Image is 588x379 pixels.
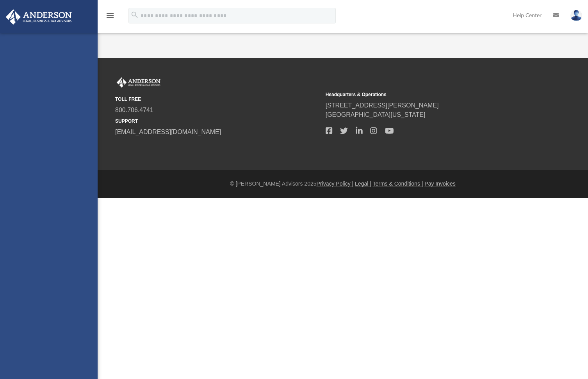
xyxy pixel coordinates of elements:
[115,96,320,103] small: TOLL FREE
[326,91,531,98] small: Headquarters & Operations
[105,11,115,20] i: menu
[317,181,354,187] a: Privacy Policy |
[326,111,426,118] a: [GEOGRAPHIC_DATA][US_STATE]
[105,15,115,20] a: menu
[115,77,162,88] img: Anderson Advisors Platinum Portal
[115,118,320,125] small: SUPPORT
[4,9,74,25] img: Anderson Advisors Platinum Portal
[98,180,588,188] div: © [PERSON_NAME] Advisors 2025
[326,102,439,109] a: [STREET_ADDRESS][PERSON_NAME]
[570,10,582,21] img: User Pic
[115,107,153,113] a: 800.706.4741
[373,181,423,187] a: Terms & Conditions |
[355,181,371,187] a: Legal |
[424,181,455,187] a: Pay Invoices
[130,11,139,19] i: search
[115,129,221,135] a: [EMAIL_ADDRESS][DOMAIN_NAME]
